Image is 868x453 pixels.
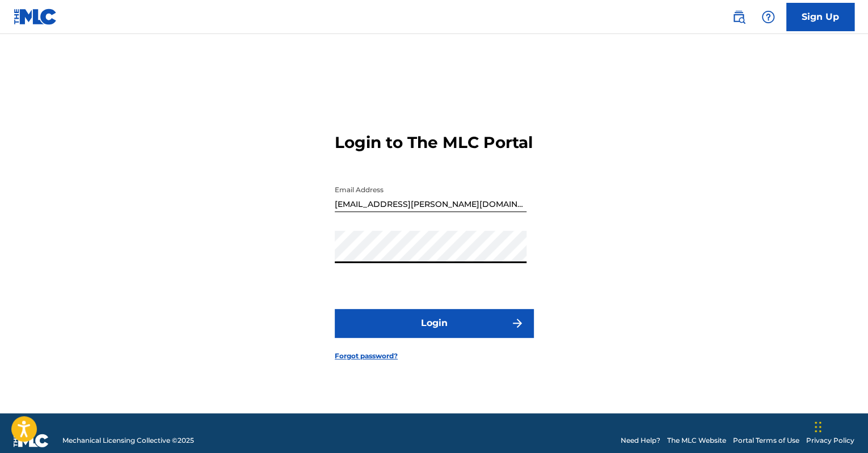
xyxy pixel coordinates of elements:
div: Chat-Widget [811,399,868,453]
img: help [761,10,775,24]
a: Forgot password? [335,351,398,361]
iframe: Chat Widget [811,399,868,453]
a: Portal Terms of Use [733,435,799,446]
h3: Login to The MLC Portal [335,133,533,153]
a: Public Search [727,6,750,28]
a: Need Help? [621,435,660,446]
img: logo [14,434,49,447]
a: The MLC Website [667,435,726,446]
span: Mechanical Licensing Collective © 2025 [62,435,194,446]
img: MLC Logo [14,9,57,25]
div: Help [757,6,779,28]
button: Login [335,309,533,337]
img: f7272a7cc735f4ea7f67.svg [511,316,524,330]
a: Sign Up [786,3,854,31]
div: Ziehen [815,410,821,444]
a: Privacy Policy [806,435,854,446]
img: search [732,10,745,24]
